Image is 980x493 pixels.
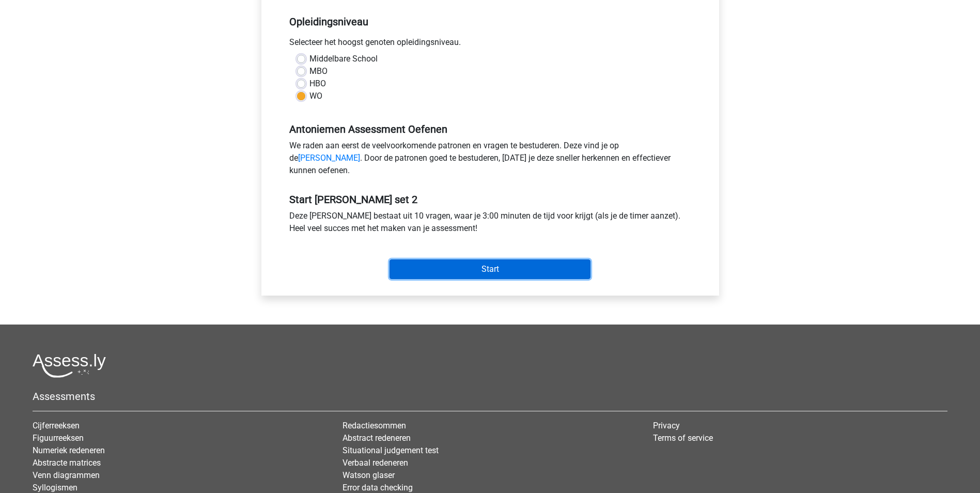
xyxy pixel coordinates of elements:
a: Redactiesommen [343,421,406,430]
a: Cijferreeksen [33,421,80,430]
a: Terms of service [653,433,713,443]
h5: Opleidingsniveau [289,11,691,32]
a: Abstract redeneren [343,433,411,443]
a: Figuurreeksen [33,433,84,443]
div: Deze [PERSON_NAME] bestaat uit 10 vragen, waar je 3:00 minuten de tijd voor krijgt (als je de tim... [282,210,699,239]
a: Syllogismen [33,483,77,492]
a: Venn diagrammen [33,470,100,480]
input: Start [390,259,590,279]
div: Selecteer het hoogst genoten opleidingsniveau. [282,36,699,53]
label: WO [309,90,322,102]
div: We raden aan eerst de veelvoorkomende patronen en vragen te bestuderen. Deze vind je op de . Door... [282,140,699,181]
h5: Start [PERSON_NAME] set 2 [289,193,691,206]
a: Privacy [653,421,680,430]
a: Situational judgement test [343,445,439,455]
h5: Assessments [33,390,947,403]
a: Error data checking [343,483,413,492]
label: Middelbare School [309,53,378,65]
h5: Antoniemen Assessment Oefenen [289,123,691,135]
a: [PERSON_NAME] [298,153,360,163]
a: Abstracte matrices [33,458,101,468]
label: MBO [309,65,328,78]
a: Watson glaser [343,470,395,480]
a: Numeriek redeneren [33,445,105,455]
label: HBO [309,78,326,90]
a: Verbaal redeneren [343,458,408,468]
img: Assessly logo [33,353,106,378]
